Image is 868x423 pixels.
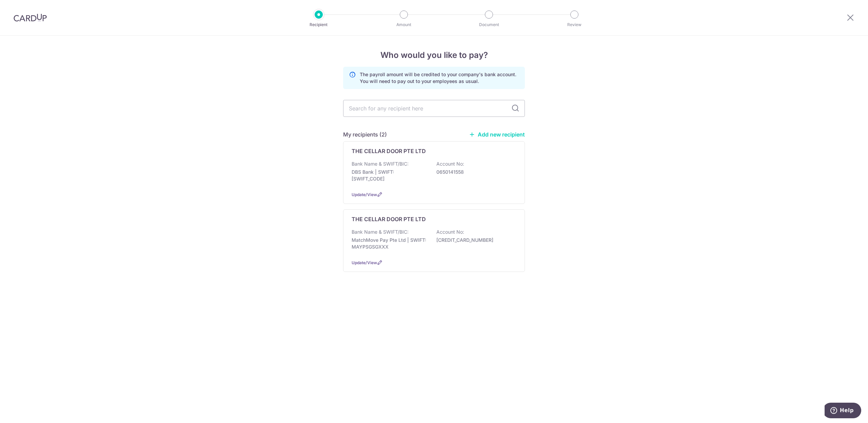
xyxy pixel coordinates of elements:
[436,229,464,235] p: Account No:
[352,215,426,223] p: THE CELLAR DOOR PTE LTD
[352,169,428,182] p: DBS Bank | SWIFT: [SWIFT_CODE]
[352,161,409,167] p: Bank Name & SWIFT/BIC:
[343,130,387,139] h5: My recipients (2)
[379,21,429,28] p: Amount
[360,71,519,85] p: The payroll amount will be credited to your company's bank account. You will need to pay out to y...
[825,403,861,420] iframe: Opens a widget where you can find more information
[436,237,512,244] p: [CREDIT_CARD_NUMBER]
[352,147,426,155] p: THE CELLAR DOOR PTE LTD
[352,260,377,265] a: Update/View
[549,21,599,28] p: Review
[352,192,377,197] a: Update/View
[343,49,525,61] h4: Who would you like to pay?
[352,237,428,250] p: MatchMove Pay Pte Ltd | SWIFT: MAYPSGSGXXX
[436,169,512,175] p: 0650141558
[436,161,464,167] p: Account No:
[343,100,525,117] input: Search for any recipient here
[294,21,344,28] p: Recipient
[464,21,514,28] p: Document
[14,14,47,22] img: CardUp
[352,229,409,235] p: Bank Name & SWIFT/BIC:
[469,131,525,138] a: Add new recipient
